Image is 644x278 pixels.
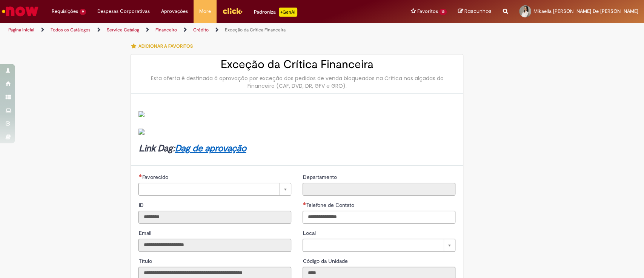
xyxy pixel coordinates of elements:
[8,27,34,33] a: Página inicial
[131,38,197,54] button: Adicionar a Favoritos
[97,8,150,15] span: Despesas Corporativas
[1,4,40,19] img: ServiceNow
[138,75,455,90] div: Esta oferta é destinada à aprovação por exceção dos pedidos de venda bloqueados na Crítica nas al...
[254,8,297,17] div: Padroniza
[138,257,153,265] label: Somente leitura - Título
[458,8,492,15] a: Rascunhos
[417,8,438,15] span: Favoritos
[138,201,145,209] label: Somente leitura - ID
[138,58,455,71] h2: Exceção da Crítica Financeira
[464,8,492,15] span: Rascunhos
[303,258,349,264] span: Somente leitura - Código da Unidade
[138,143,246,154] strong: Link Dag:
[303,202,306,205] span: Obrigatório Preenchido
[303,257,349,265] label: Somente leitura - Código da Unidade
[138,111,144,117] img: sys_attachment.do
[51,27,91,33] a: Todos os Catálogos
[138,258,153,264] span: Somente leitura - Título
[303,211,455,224] input: Telefone de Contato
[52,8,78,15] span: Requisições
[193,27,209,33] a: Crédito
[161,8,188,15] span: Aprovações
[138,174,142,177] span: Necessários
[138,183,291,196] a: Limpar campo Favorecido
[107,27,139,33] a: Service Catalog
[439,9,447,15] span: 12
[303,173,338,181] label: Somente leitura - Departamento
[155,27,177,33] a: Financeiro
[138,43,192,49] span: Adicionar a Favoritos
[279,8,297,17] p: +GenAi
[303,239,455,252] a: Limpar campo Local
[138,239,291,252] input: Email
[80,9,86,15] span: 9
[303,230,317,236] span: Local
[138,229,152,237] label: Somente leitura - Email
[199,8,211,15] span: More
[138,202,145,208] span: Somente leitura - ID
[175,143,246,154] a: Dag de aprovação
[303,183,455,196] input: Departamento
[225,27,286,33] a: Exceção da Crítica Financeira
[222,5,243,17] img: click_logo_yellow_360x200.png
[138,211,291,224] input: ID
[533,8,638,14] span: Mikaella [PERSON_NAME] De [PERSON_NAME]
[306,202,355,208] span: Telefone de Contato
[6,23,424,37] ul: Trilhas de página
[142,174,169,180] span: Necessários - Favorecido
[138,129,144,135] img: sys_attachment.do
